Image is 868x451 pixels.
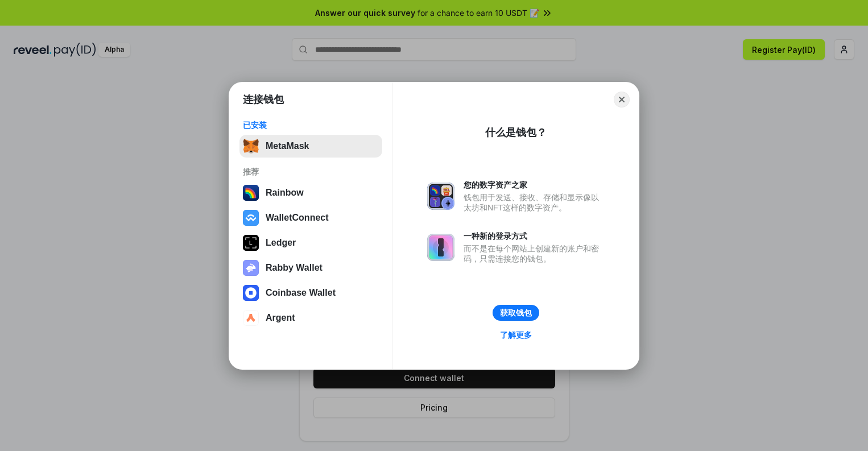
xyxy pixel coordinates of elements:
button: 获取钱包 [493,305,539,321]
div: WalletConnect [266,213,329,223]
button: Rainbow [239,181,382,204]
img: svg+xml,%3Csvg%20fill%3D%22none%22%20height%3D%2233%22%20viewBox%3D%220%200%2035%2033%22%20width%... [243,138,259,154]
button: Ledger [239,231,382,254]
img: svg+xml,%3Csvg%20xmlns%3D%22http%3A%2F%2Fwww.w3.org%2F2000%2Fsvg%22%20fill%3D%22none%22%20viewBox... [427,183,454,210]
button: WalletConnect [239,206,382,229]
img: svg+xml,%3Csvg%20width%3D%2228%22%20height%3D%2228%22%20viewBox%3D%220%200%2028%2028%22%20fill%3D... [243,310,259,326]
div: Argent [266,313,295,323]
img: svg+xml,%3Csvg%20width%3D%2228%22%20height%3D%2228%22%20viewBox%3D%220%200%2028%2028%22%20fill%3D... [243,210,259,226]
img: svg+xml,%3Csvg%20xmlns%3D%22http%3A%2F%2Fwww.w3.org%2F2000%2Fsvg%22%20fill%3D%22none%22%20viewBox... [427,234,454,261]
div: 获取钱包 [500,308,532,318]
div: 一种新的登录方式 [464,231,605,241]
button: MetaMask [239,135,382,158]
button: Rabby Wallet [239,256,382,279]
img: svg+xml,%3Csvg%20xmlns%3D%22http%3A%2F%2Fwww.w3.org%2F2000%2Fsvg%22%20width%3D%2228%22%20height%3... [243,235,259,251]
h1: 连接钱包 [243,93,284,106]
div: 而不是在每个网站上创建新的账户和密码，只需连接您的钱包。 [464,243,605,264]
button: Coinbase Wallet [239,282,382,304]
img: svg+xml,%3Csvg%20xmlns%3D%22http%3A%2F%2Fwww.w3.org%2F2000%2Fsvg%22%20fill%3D%22none%22%20viewBox... [243,260,259,276]
div: Rainbow [266,188,304,198]
div: 什么是钱包？ [485,126,547,139]
div: MetaMask [266,141,309,151]
div: 已安装 [243,120,379,130]
div: Coinbase Wallet [266,288,336,298]
a: 了解更多 [493,328,539,342]
div: 钱包用于发送、接收、存储和显示像以太坊和NFT这样的数字资产。 [464,192,605,213]
button: Close [614,92,630,107]
img: svg+xml,%3Csvg%20width%3D%22120%22%20height%3D%22120%22%20viewBox%3D%220%200%20120%20120%22%20fil... [243,185,259,201]
img: svg+xml,%3Csvg%20width%3D%2228%22%20height%3D%2228%22%20viewBox%3D%220%200%2028%2028%22%20fill%3D... [243,285,259,301]
div: Ledger [266,238,296,248]
button: Argent [239,307,382,329]
div: 了解更多 [500,330,532,340]
div: 您的数字资产之家 [464,180,605,190]
div: Rabby Wallet [266,263,323,273]
div: 推荐 [243,167,379,177]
